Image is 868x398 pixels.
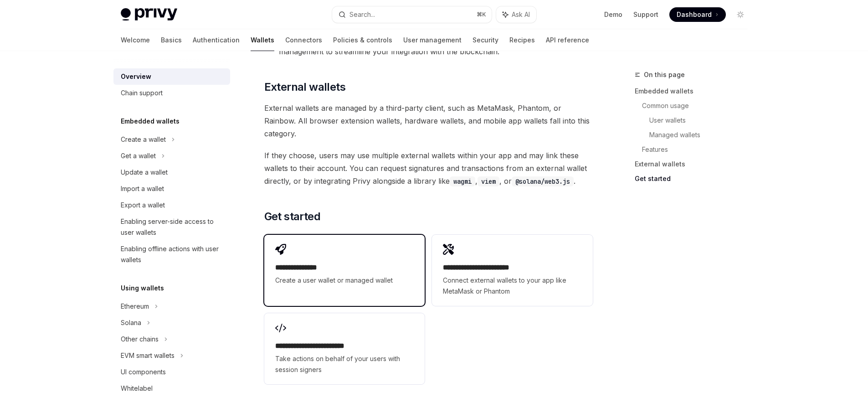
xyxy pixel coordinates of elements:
span: External wallets are managed by a third-party client, such as MetaMask, Phantom, or Rainbow. All ... [264,102,593,140]
div: Export a wallet [121,200,165,211]
a: Enabling server-side access to user wallets [113,213,230,241]
span: Dashboard [677,10,712,19]
a: Overview [113,68,230,85]
div: EVM smart wallets [121,350,175,361]
div: Whitelabel [121,383,153,394]
div: UI components [121,367,166,377]
a: Export a wallet [113,197,230,213]
span: Take actions on behalf of your users with session signers [275,353,414,375]
a: Import a wallet [113,181,230,197]
div: Ethereum [121,301,149,312]
a: Demo [604,10,622,19]
div: Other chains [121,334,159,345]
a: User management [403,29,462,51]
a: Chain support [113,85,230,101]
a: Basics [161,29,182,51]
a: Welcome [121,29,150,51]
div: Solana [121,317,141,328]
div: Enabling offline actions with user wallets [121,243,225,265]
a: Policies & controls [333,29,392,51]
a: Enabling offline actions with user wallets [113,241,230,268]
div: Enabling server-side access to user wallets [121,216,225,238]
a: Embedded wallets [635,84,755,98]
a: UI components [113,364,230,380]
div: Search... [349,9,375,20]
div: Import a wallet [121,183,164,194]
h5: Embedded wallets [121,116,180,127]
a: Common usage [642,98,755,113]
a: User wallets [649,113,755,128]
span: If they choose, users may use multiple external wallets within your app and may link these wallet... [264,149,593,187]
a: Features [642,142,755,157]
code: wagmi [450,176,475,186]
a: Whitelabel [113,380,230,397]
a: Authentication [193,29,240,51]
a: Update a wallet [113,164,230,181]
span: Connect external wallets to your app like MetaMask or Phantom [443,275,581,297]
span: Ask AI [512,10,530,19]
a: Support [633,10,658,19]
div: Get a wallet [121,150,156,161]
img: light logo [121,8,177,21]
button: Ask AI [496,6,536,23]
span: External wallets [264,80,345,94]
a: Managed wallets [649,128,755,142]
div: Update a wallet [121,167,168,178]
span: Get started [264,209,320,224]
span: Create a user wallet or managed wallet [275,275,414,286]
span: ⌘ K [477,11,486,18]
button: Toggle dark mode [733,7,748,22]
code: viem [478,176,499,186]
a: Recipes [509,29,535,51]
div: Chain support [121,88,163,98]
button: Search...⌘K [332,6,492,23]
div: Overview [121,71,151,82]
h5: Using wallets [121,283,164,294]
a: API reference [546,29,589,51]
a: External wallets [635,157,755,171]
a: Security [473,29,498,51]
span: On this page [644,69,685,80]
div: Create a wallet [121,134,166,145]
code: @solana/web3.js [512,176,574,186]
a: Wallets [251,29,274,51]
a: Dashboard [669,7,726,22]
a: Get started [635,171,755,186]
a: Connectors [285,29,322,51]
